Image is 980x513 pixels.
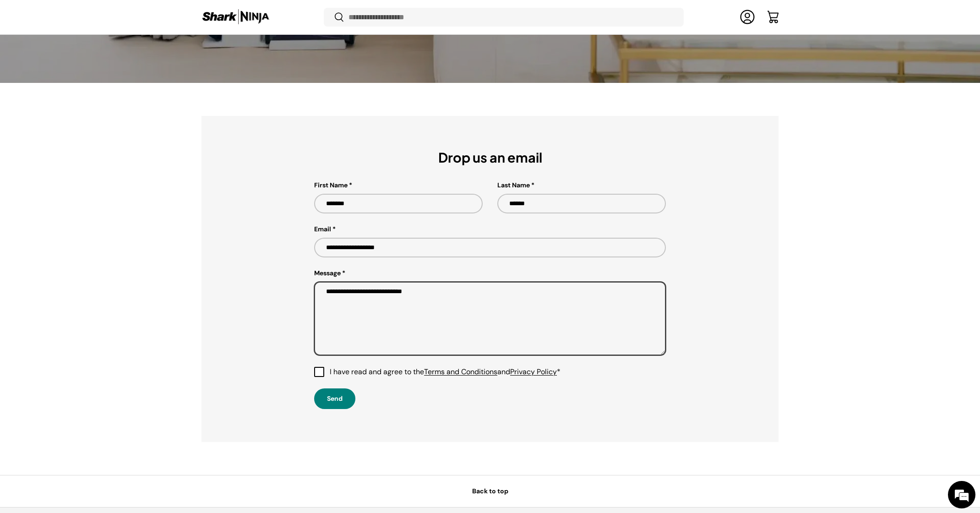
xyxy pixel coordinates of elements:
[330,366,561,377] span: I have read and agree to the and *
[48,51,154,63] div: Chat with us now
[314,388,355,409] button: Send
[201,8,270,26] img: Shark Ninja Philippines
[314,180,483,190] label: First Name
[424,367,497,377] a: Terms and Conditions
[314,224,666,234] label: Email
[497,180,666,190] label: Last Name
[314,149,666,166] h2: Drop us an email
[510,367,557,377] a: Privacy Policy
[5,250,174,282] textarea: Type your message and hit 'Enter'
[53,115,126,208] span: We're online!
[314,268,666,278] label: Message
[150,5,172,27] div: Minimize live chat window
